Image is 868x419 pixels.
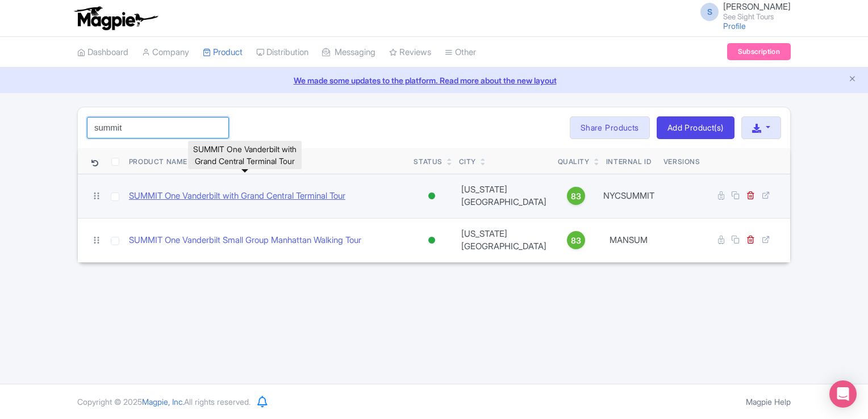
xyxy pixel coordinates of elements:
th: Versions [659,148,705,174]
a: SUMMIT One Vanderbilt Small Group Manhattan Walking Tour [129,234,361,247]
th: Internal ID [599,148,659,174]
a: Dashboard [77,37,128,68]
a: Messaging [322,37,375,68]
div: Copyright © 2025 All rights reserved. [70,396,257,408]
div: Product Name [129,157,187,167]
div: Quality [558,157,590,167]
a: SUMMIT One Vanderbilt with Grand Central Terminal Tour [129,190,345,203]
a: Distribution [256,37,308,68]
a: Magpie Help [746,397,791,407]
div: Active [426,232,437,249]
a: Other [445,37,476,68]
span: 83 [571,234,581,247]
a: 83 [558,231,594,249]
button: Close announcement [848,73,857,86]
div: Open Intercom Messenger [829,380,857,408]
a: S [PERSON_NAME] See Sight Tours [694,2,791,20]
a: Add Product(s) [657,116,735,139]
a: Company [142,37,189,68]
div: City [459,157,476,167]
a: Product [203,37,243,68]
small: See Sight Tours [723,13,791,20]
a: Share Products [570,116,650,139]
div: SUMMIT One Vanderbilt with Grand Central Terminal Tour [188,141,302,169]
div: Status [414,157,443,167]
td: MANSUM [599,218,659,262]
span: 83 [571,190,581,203]
td: [US_STATE][GEOGRAPHIC_DATA] [454,218,553,262]
span: Magpie, Inc. [142,397,184,407]
input: Search product name, city, or interal id [87,117,229,139]
a: Subscription [727,43,791,60]
a: We made some updates to the platform. Read more about the new layout [7,74,861,86]
span: S [700,3,719,21]
img: logo-ab69f6fb50320c5b225c76a69d11143b.png [72,6,160,31]
td: [US_STATE][GEOGRAPHIC_DATA] [454,174,553,218]
div: Active [426,188,437,204]
a: 83 [558,187,594,205]
a: Reviews [389,37,431,68]
td: NYCSUMMIT [599,174,659,218]
a: Profile [723,21,746,31]
span: [PERSON_NAME] [723,1,791,12]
